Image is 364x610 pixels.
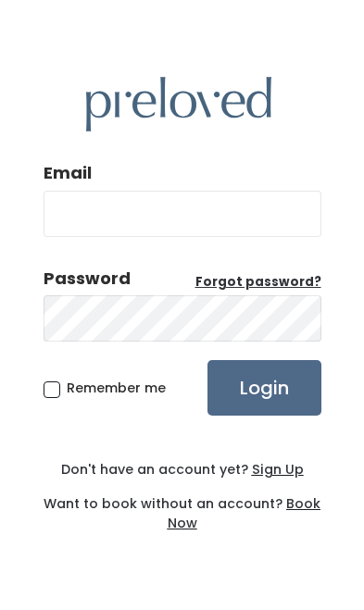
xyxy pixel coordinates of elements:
[207,360,321,416] input: Login
[168,494,321,532] a: Book Now
[252,460,304,479] u: Sign Up
[67,379,166,397] span: Remember me
[44,460,321,479] div: Don't have an account yet?
[195,273,321,292] a: Forgot password?
[195,273,321,291] u: Forgot password?
[248,460,304,479] a: Sign Up
[44,161,92,185] label: Email
[44,479,321,533] div: Want to book without an account?
[86,77,271,131] img: preloved logo
[44,267,131,291] div: Password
